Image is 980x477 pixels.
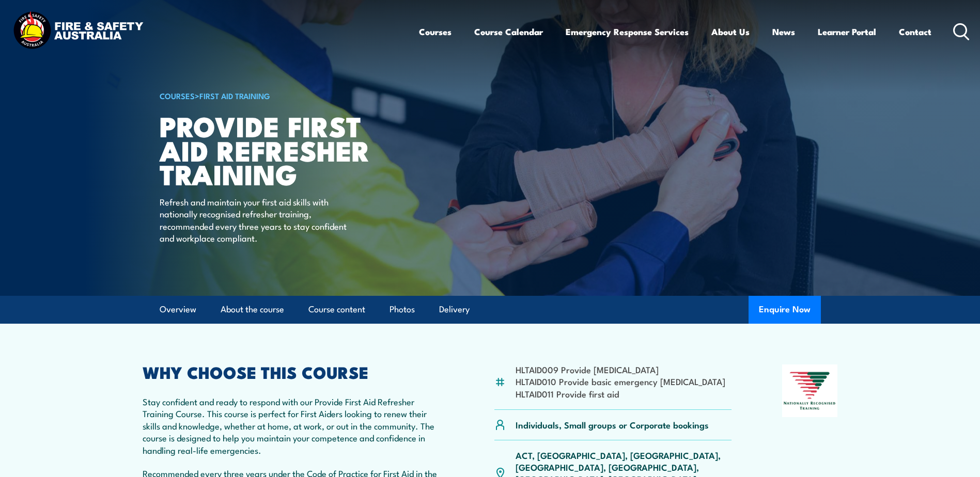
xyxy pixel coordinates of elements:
h2: WHY CHOOSE THIS COURSE [143,364,444,379]
a: News [772,18,795,45]
li: HLTAID010 Provide basic emergency [MEDICAL_DATA] [516,375,725,387]
a: About Us [711,18,750,45]
li: HLTAID011 Provide first aid [516,388,725,400]
a: Overview [160,296,196,323]
p: Individuals, Small groups or Corporate bookings [516,419,709,431]
a: Photos [390,296,415,323]
h6: > [160,89,415,102]
a: Course Calendar [474,18,543,45]
a: Course content [308,296,365,323]
a: Contact [899,18,931,45]
a: COURSES [160,90,195,101]
a: About the course [221,296,284,323]
p: Refresh and maintain your first aid skills with nationally recognised refresher training, recomme... [160,196,348,244]
img: Nationally Recognised Training logo. [782,364,838,417]
a: Delivery [439,296,470,323]
a: Learner Portal [818,18,876,45]
a: First Aid Training [199,90,270,101]
h1: Provide First Aid Refresher TRAINING [160,114,415,186]
button: Enquire Now [749,296,821,324]
li: HLTAID009 Provide [MEDICAL_DATA] [516,363,725,375]
a: Courses [419,18,452,45]
a: Emergency Response Services [566,18,689,45]
p: Stay confident and ready to respond with our Provide First Aid Refresher Training Course. This co... [143,395,444,456]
